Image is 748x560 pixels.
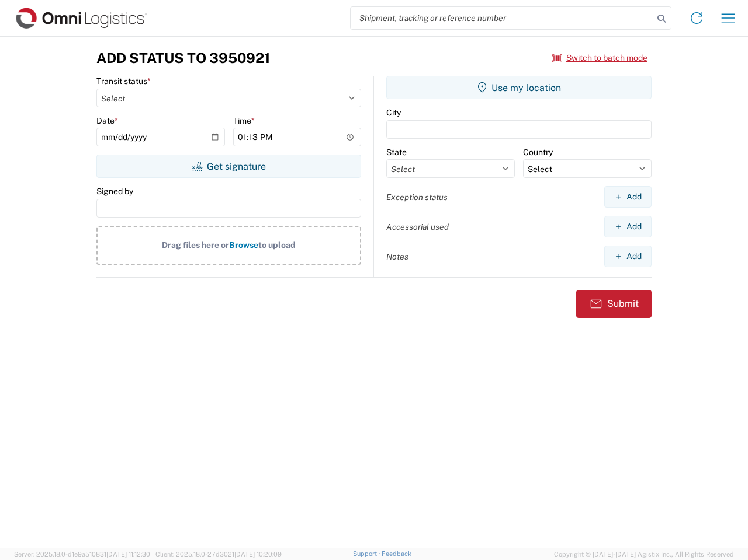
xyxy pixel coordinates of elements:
[162,240,229,250] span: Drag files here or
[155,551,282,558] span: Client: 2025.18.0-27d3021
[552,48,647,68] button: Switch to batch mode
[382,550,411,557] a: Feedback
[576,290,652,318] button: Submit
[258,240,296,250] span: to upload
[96,186,133,197] label: Signed by
[386,147,407,157] label: State
[604,246,652,267] button: Add
[14,551,150,558] span: Server: 2025.18.0-d1e9a510831
[386,251,408,262] label: Notes
[96,76,151,86] label: Transit status
[386,222,449,232] label: Accessorial used
[353,550,382,557] a: Support
[523,147,553,157] label: Country
[96,50,270,66] h3: Add Status to 3950921
[233,116,255,126] label: Time
[604,216,652,237] button: Add
[351,7,653,29] input: Shipment, tracking or reference number
[234,551,282,558] span: [DATE] 10:20:09
[386,107,401,118] label: City
[96,116,118,126] label: Date
[96,155,361,178] button: Get signature
[229,240,258,250] span: Browse
[386,192,448,202] label: Exception status
[604,186,652,208] button: Add
[386,76,652,99] button: Use my location
[106,551,150,558] span: [DATE] 11:12:30
[554,549,734,559] span: Copyright © [DATE]-[DATE] Agistix Inc., All Rights Reserved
